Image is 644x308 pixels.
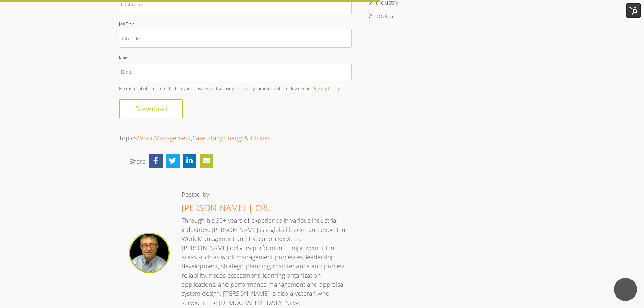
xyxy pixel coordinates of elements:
span: Job Title [119,21,135,27]
p: Posted by Through his 30+ years of experience in various industrial industries, [PERSON_NAME] is ... [176,190,348,307]
img: Ken Arthur | CRL [129,233,170,273]
a: Topics [369,11,400,21]
a: Privacy Policy [312,85,340,92]
input: Download [119,99,183,118]
a: Share on Twitter [164,154,181,168]
a: [PERSON_NAME] | CRL [182,202,270,213]
p: Topics: , , [119,132,352,144]
p: Nexus Global is committed to your privacy and will never share your information. Review our . [119,85,352,92]
a: Share on Facebook [147,154,164,168]
a: Work Management [138,134,191,142]
li: Share [129,152,147,168]
a: Share via Email [198,154,215,168]
a: Case Study [192,134,223,142]
a: Share on Linkedin [181,154,198,168]
a: Energy & Utilities [224,134,270,142]
img: HubSpot Tools Menu Toggle [626,3,641,18]
span: Email [119,54,129,60]
input: Email [119,63,352,81]
input: Job Title [119,29,352,48]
